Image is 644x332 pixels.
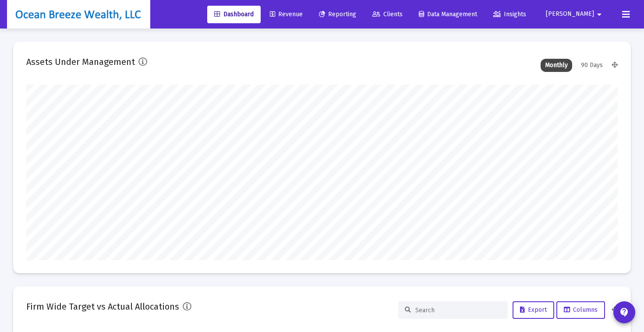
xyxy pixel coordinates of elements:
[577,59,607,72] div: 90 Days
[520,306,547,314] span: Export
[207,6,261,23] a: Dashboard
[14,6,144,23] img: Dashboard
[513,301,554,319] button: Export
[319,11,356,18] span: Reporting
[535,5,615,23] button: [PERSON_NAME]
[312,6,363,23] a: Reporting
[263,6,310,23] a: Revenue
[26,300,179,314] h2: Firm Wide Target vs Actual Allocations
[541,59,572,72] div: Monthly
[594,6,605,23] mat-icon: arrow_drop_down
[564,306,598,314] span: Columns
[365,6,410,23] a: Clients
[270,11,303,18] span: Revenue
[372,11,403,18] span: Clients
[412,6,484,23] a: Data Management
[26,55,135,69] h2: Assets Under Management
[546,11,594,18] span: [PERSON_NAME]
[214,11,254,18] span: Dashboard
[556,301,605,319] button: Columns
[419,11,477,18] span: Data Management
[493,11,526,18] span: Insights
[619,307,630,318] mat-icon: contact_support
[486,6,533,23] a: Insights
[415,307,501,314] input: Search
